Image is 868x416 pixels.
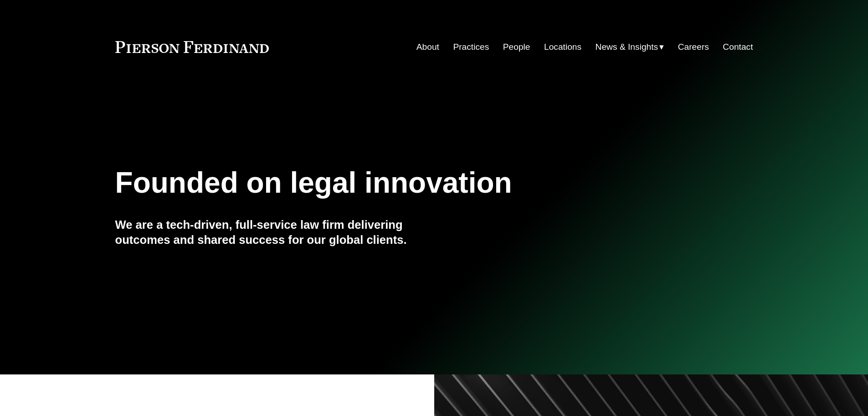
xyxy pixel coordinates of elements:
span: News & Insights [596,39,658,55]
a: folder dropdown [596,38,664,56]
a: Careers [678,38,709,56]
a: People [503,38,530,56]
h4: We are a tech-driven, full-service law firm delivering outcomes and shared success for our global... [115,217,434,247]
h1: Founded on legal innovation [115,166,647,200]
a: Contact [723,38,753,56]
a: About [416,38,439,56]
a: Practices [453,38,489,56]
a: Locations [544,38,581,56]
